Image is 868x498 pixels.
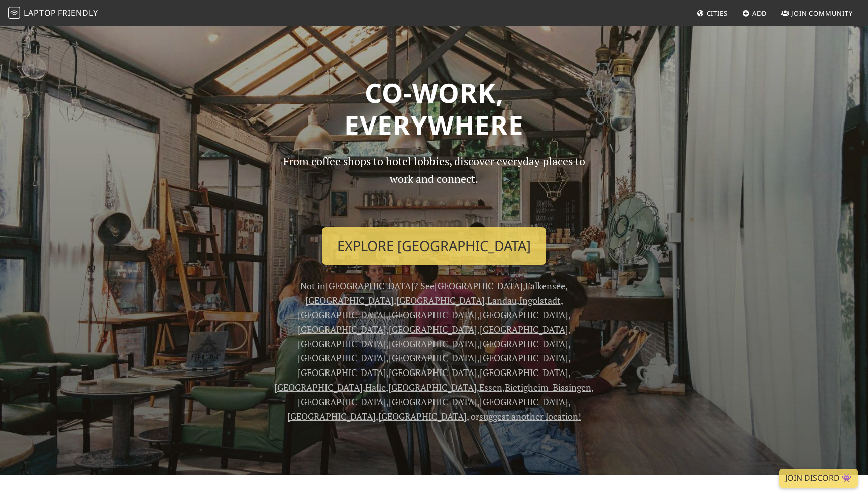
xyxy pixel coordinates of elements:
a: suggest another location! [479,410,581,422]
a: [GEOGRAPHIC_DATA] [298,309,386,321]
span: Cities [707,9,728,18]
span: Friendly [58,7,98,18]
a: [GEOGRAPHIC_DATA] [298,323,386,335]
span: Join Community [791,9,853,18]
span: Add [752,9,767,18]
img: LaptopFriendly [8,7,20,19]
a: [GEOGRAPHIC_DATA] [298,366,386,379]
a: Join Discord 👾 [779,469,858,488]
a: [GEOGRAPHIC_DATA] [378,410,467,422]
a: Add [738,4,771,22]
a: [GEOGRAPHIC_DATA] [389,396,477,408]
a: [GEOGRAPHIC_DATA] [480,338,568,350]
a: [GEOGRAPHIC_DATA] [480,396,568,408]
a: Explore [GEOGRAPHIC_DATA] [322,227,546,265]
a: [GEOGRAPHIC_DATA] [388,381,477,393]
a: [GEOGRAPHIC_DATA] [480,352,568,364]
a: [GEOGRAPHIC_DATA] [325,280,414,292]
a: Cities [693,4,732,22]
a: [GEOGRAPHIC_DATA] [305,294,394,306]
a: [GEOGRAPHIC_DATA] [389,338,477,350]
a: [GEOGRAPHIC_DATA] [298,338,386,350]
a: [GEOGRAPHIC_DATA] [389,323,477,335]
a: LaptopFriendly LaptopFriendly [8,5,98,22]
a: [GEOGRAPHIC_DATA] [298,396,386,408]
a: [GEOGRAPHIC_DATA] [389,352,477,364]
span: Not in ? See , , , , , , , , , , , , , , , , , , , , , , , , , , , , , , , or [274,280,594,422]
a: Landau [487,294,517,306]
a: [GEOGRAPHIC_DATA] [396,294,485,306]
a: Essen [479,381,502,393]
span: Laptop [24,7,56,18]
a: Ingolstadt [519,294,561,306]
a: Bietigheim-Bissingen [505,381,591,393]
a: [GEOGRAPHIC_DATA] [480,309,568,321]
a: Join Community [777,4,857,22]
a: [GEOGRAPHIC_DATA] [274,381,363,393]
a: [GEOGRAPHIC_DATA] [480,366,568,379]
a: [GEOGRAPHIC_DATA] [435,280,523,292]
a: Halle [365,381,386,393]
a: [GEOGRAPHIC_DATA] [298,352,386,364]
a: [GEOGRAPHIC_DATA] [389,309,477,321]
a: [GEOGRAPHIC_DATA] [389,366,477,379]
a: Falkensee [525,280,565,292]
a: [GEOGRAPHIC_DATA] [287,410,376,422]
h1: Co-work, Everywhere [108,77,759,141]
p: From coffee shops to hotel lobbies, discover everyday places to work and connect. [274,153,594,219]
a: [GEOGRAPHIC_DATA] [480,323,568,335]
